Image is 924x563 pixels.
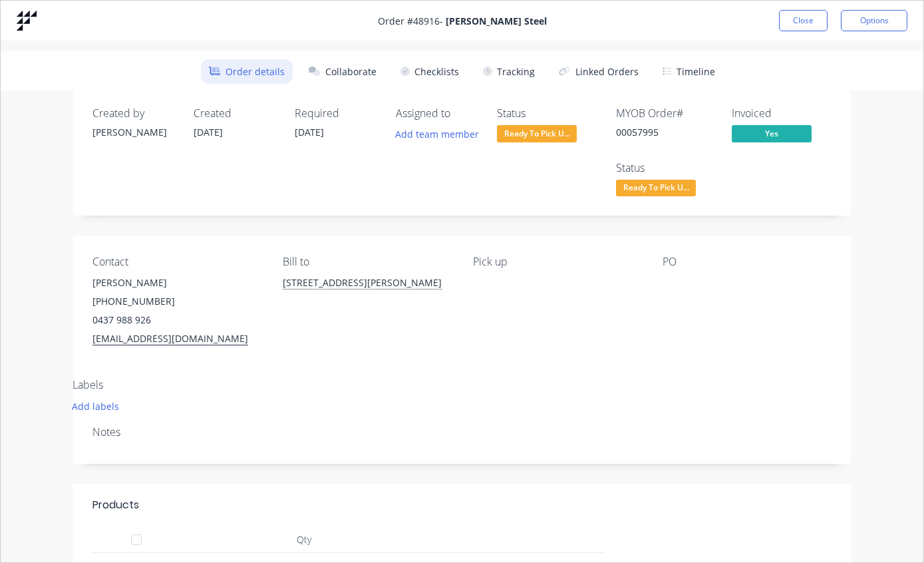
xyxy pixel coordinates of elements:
[475,59,543,84] button: Tracking
[616,180,696,196] span: Ready To Pick U...
[283,256,452,268] div: Bill to
[732,125,812,142] span: Yes
[388,125,486,143] button: Add team member
[92,311,261,329] div: 0437 988 926
[841,10,907,31] button: Options
[92,107,172,120] div: Created by
[92,125,172,139] div: [PERSON_NAME]
[779,10,828,31] button: Close
[396,125,486,143] button: Add team member
[616,107,716,120] div: MYOB Order #
[301,59,385,84] button: Collaborate
[162,526,445,553] div: Qty
[732,107,832,120] div: Invoiced
[663,256,832,268] div: PO
[295,107,375,120] div: Required
[92,426,832,439] div: Notes
[392,59,467,84] button: Checklists
[92,497,139,513] div: Products
[616,180,696,200] button: Ready To Pick U...
[616,162,716,174] div: Status
[616,125,716,139] div: 00057995
[655,59,723,84] button: Timeline
[497,125,577,142] span: Ready To Pick U...
[194,126,223,138] span: [DATE]
[92,256,261,268] div: Contact
[551,59,647,84] button: Linked Orders
[17,11,37,31] img: Factory
[378,14,547,28] span: Order # 48916 -
[446,15,547,27] strong: [PERSON_NAME] Steel
[194,107,273,120] div: Created
[396,107,476,120] div: Assigned to
[92,274,261,348] div: [PERSON_NAME][PHONE_NUMBER]0437 988 926[EMAIL_ADDRESS][DOMAIN_NAME]
[92,274,261,292] div: [PERSON_NAME]
[201,59,293,84] button: Order details
[65,397,126,415] button: Add labels
[92,292,261,311] div: [PHONE_NUMBER]
[497,125,577,145] button: Ready To Pick U...
[283,274,452,316] div: [STREET_ADDRESS][PERSON_NAME]
[73,379,385,391] div: Labels
[473,256,642,268] div: Pick up
[295,126,324,138] span: [DATE]
[497,107,577,120] div: Status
